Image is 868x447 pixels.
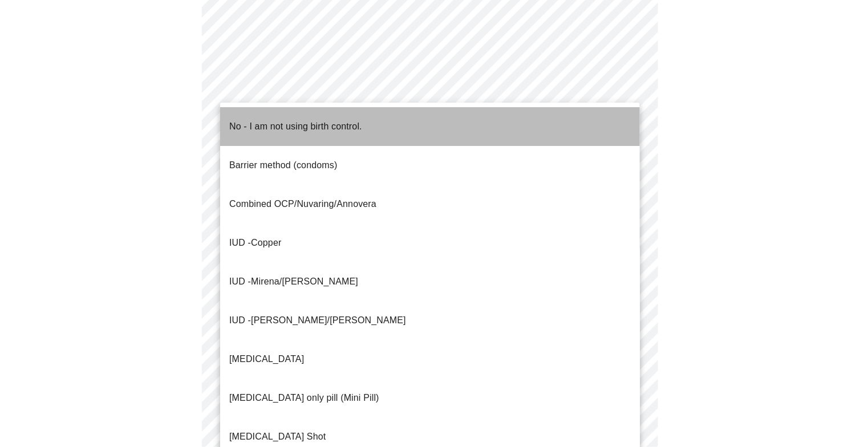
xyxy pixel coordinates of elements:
p: Combined OCP/Nuvaring/Annovera [229,197,376,211]
p: No - I am not using birth control. [229,120,362,133]
p: Copper [229,236,281,250]
p: [MEDICAL_DATA] [229,352,304,366]
p: [PERSON_NAME]/[PERSON_NAME] [229,314,406,327]
span: IUD - [229,238,251,247]
p: [MEDICAL_DATA] Shot [229,430,326,444]
p: IUD - [229,275,358,288]
p: [MEDICAL_DATA] only pill (Mini Pill) [229,391,379,405]
span: IUD - [229,315,251,325]
span: Mirena/[PERSON_NAME] [251,277,358,286]
p: Barrier method (condoms) [229,159,337,172]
